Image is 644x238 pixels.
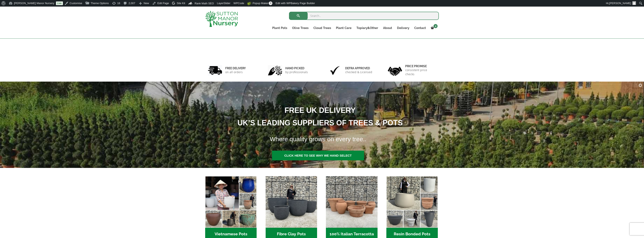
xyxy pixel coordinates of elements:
[177,2,185,5] span: Site Kit
[434,24,438,28] span: 2
[208,65,222,76] img: 1.jpg
[270,25,290,31] a: Plant Pots
[56,1,63,5] a: Live
[388,64,402,77] img: 4.jpg
[289,12,439,20] input: Search...
[195,2,214,5] span: Rank Math SEO
[381,25,395,31] a: About
[386,176,438,228] img: Home - 67232D1B A461 444F B0F6 BDEDC2C7E10B 1 105 c
[609,2,631,5] span: [PERSON_NAME]
[285,66,308,70] h6: hand picked
[268,65,282,76] img: 2.jpg
[290,25,311,31] a: Olive Trees
[326,176,377,228] img: Home - 1B137C32 8D99 4B1A AA2F 25D5E514E47D 1 105 c
[354,25,381,31] a: Topiary&Other
[405,64,436,68] h6: Price promise
[205,176,257,228] img: Home - 6E921A5B 9E2F 4B13 AB99 4EF601C89C59 1 105 c
[345,70,372,74] p: checked & Licensed
[428,25,439,31] a: 2
[311,25,333,31] a: Cloud Trees
[345,66,372,70] h6: Defra approved
[333,25,354,31] a: Plant Care
[269,1,272,5] span: 0
[395,25,412,31] a: Delivery
[225,70,246,74] p: on all orders
[328,65,342,76] img: 3.jpg
[412,25,428,31] a: Contact
[285,70,308,74] p: by professionals
[405,68,436,76] p: consistent price checks
[169,104,466,129] h1: FREE UK DELIVERY UK’S LEADING SUPPLIERS OF TREES & POTS
[265,133,466,145] h1: Where quality grows on every tree..
[266,176,317,228] img: Home - 8194B7A3 2818 4562 B9DD 4EBD5DC21C71 1 105 c 1
[225,66,246,70] h6: FREE DELIVERY
[205,11,238,27] img: logo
